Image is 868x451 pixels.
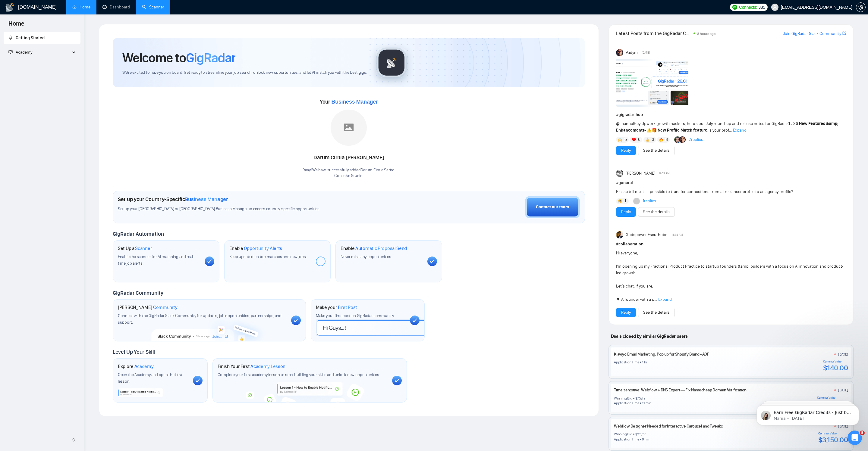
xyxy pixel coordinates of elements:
[624,198,626,204] span: 1
[621,209,631,215] a: Reply
[118,372,182,384] span: Open the Academy and open the first lesson.
[638,207,675,217] button: See the details
[5,3,14,12] img: logo
[303,167,395,179] div: Yaay! We have successfully added Darum Cintia Sari to
[218,363,285,369] h1: Finish Your First
[338,304,357,310] span: First Post
[638,308,675,317] button: See the details
[229,245,282,251] h1: Enable
[614,360,639,365] div: Application Time
[621,147,631,154] a: Reply
[652,137,654,143] span: 3
[641,396,645,401] div: /hr
[135,245,152,251] span: Scanner
[142,5,164,10] a: searchScanner
[118,363,154,369] h1: Explore
[320,98,378,105] span: Your
[616,121,839,133] span: Hey Upwork growth hackers, here's our July round-up and release notes for GigRadar • is your prof...
[616,231,623,238] img: Godspower Eseurhobo
[113,290,163,296] span: GigRadar Community
[122,70,367,76] span: We're excited to have you on board. Get ready to streamline your job search, unlock new opportuni...
[118,254,194,266] span: Enable the scanner for AI matching and real-time job alerts.
[642,401,651,406] div: 11 min
[616,59,688,107] img: F09AC4U7ATU-image.png
[102,5,130,10] a: dashboardDashboard
[674,136,681,143] img: Alex B
[758,4,765,11] span: 385
[642,437,650,442] div: 9 min
[616,170,623,177] img: Pavel
[4,32,80,44] li: Getting Started
[616,189,793,194] span: Please tell me, is it possible to transfer connections from a freelancer profile to an agency pro...
[689,137,703,143] a: 2replies
[616,308,636,317] button: Reply
[614,424,723,429] a: Webflow Designer Needed for Interactive Carousel and Tweaks
[643,198,656,204] a: 1replies
[72,5,90,10] a: homeHome
[616,146,636,155] button: Reply
[626,170,655,177] span: [PERSON_NAME]
[609,331,690,341] span: Deals closed by similar GigRadar users
[229,254,307,259] span: Keep updated on top matches and new jobs.
[788,121,798,126] code: 1.26
[218,372,380,377] span: Complete your first academy lesson to start building your skills and unlock new opportunities.
[643,147,670,154] a: See the details
[303,173,395,179] p: Cohesive Studio .
[658,128,709,133] strong: New Profile Match feature:
[614,387,747,393] a: Time sensitive: Webflow + DNS Expert — Fix Namecheap Domain Verification
[134,363,154,369] span: Academy
[72,437,78,443] span: double-left
[250,363,285,369] span: Academy Lesson
[642,50,650,55] span: [DATE]
[652,128,657,133] span: 🎁
[118,206,395,212] span: Set up your [GEOGRAPHIC_DATA] or [GEOGRAPHIC_DATA] Business Manager to access country-specific op...
[244,245,282,251] span: Opportunity Alerts
[637,396,641,401] div: 75
[842,31,846,36] span: export
[616,179,846,186] h1: # general
[118,304,178,310] h1: [PERSON_NAME]
[331,110,367,146] img: placeholder.png
[122,50,235,66] h1: Welcome to
[16,35,45,40] span: Getting Started
[118,313,281,325] span: Connect with the GigRadar Slack Community for updates, job opportunities, partnerships, and support.
[616,30,692,37] span: Latest Posts from the GigRadar Community
[838,388,848,393] div: [DATE]
[624,137,627,143] span: 5
[818,435,848,444] div: $3,150.00
[616,250,843,302] span: Hi everyone, I’m opening up my Fractional Product Practice to startup founders &amp; builders wit...
[118,196,228,203] h1: Set up your Country-Specific
[823,363,848,372] div: $140.00
[316,313,394,318] span: Make your first post on GigRadar community.
[626,232,668,238] span: Godspower Eseurhobo
[747,393,868,435] iframe: Intercom notifications message
[643,309,670,316] a: See the details
[316,304,357,310] h1: Make your
[638,146,675,155] button: See the details
[856,5,865,10] span: setting
[860,431,865,435] span: 5
[614,437,639,442] div: Application Time
[536,204,569,210] div: Contact our team
[614,401,639,406] div: Application Time
[616,121,634,126] span: @channel
[641,432,646,437] div: /hr
[331,99,378,105] span: Business Manager
[4,19,29,32] span: Home
[355,245,407,251] span: Automatic Proposal Send
[643,209,670,215] a: See the details
[621,309,631,316] a: Reply
[118,245,152,251] h1: Set Up a
[341,245,407,251] h1: Enable
[525,196,580,218] button: Contact our team
[16,50,32,55] span: Academy
[616,111,846,118] h1: # gigradar-hub
[185,196,228,203] span: Business Manager
[153,304,178,310] span: Community
[618,138,622,142] img: 🙌
[658,297,672,302] span: Expand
